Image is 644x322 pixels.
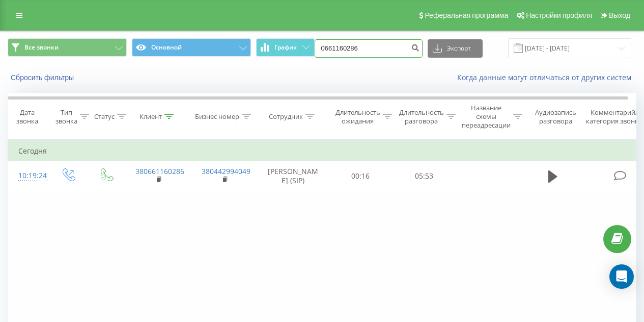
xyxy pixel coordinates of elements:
[393,161,456,191] td: 05:53
[526,11,592,19] span: Настройки профиля
[8,73,79,82] button: Сбросить фильтры
[135,166,184,176] a: 380661160286
[24,43,59,52] span: Все звонки
[609,264,634,289] div: Open Intercom Messenger
[335,108,380,126] div: Длительность ожидания
[132,38,251,57] button: Основной
[531,108,580,126] div: Аудиозапись разговора
[462,104,511,130] div: Название схемы переадресации
[457,72,636,82] a: Когда данные могут отличаться от других систем
[8,108,46,126] div: Дата звонка
[274,44,297,51] span: График
[8,38,127,57] button: Все звонки
[18,166,39,186] div: 10:19:24
[256,38,315,57] button: График
[269,112,303,121] div: Сотрудник
[94,112,115,121] div: Статус
[315,39,423,58] input: Поиск по номеру
[584,108,644,126] div: Комментарий/категория звонка
[399,108,444,126] div: Длительность разговора
[258,161,329,191] td: [PERSON_NAME] (SIP)
[609,11,630,19] span: Выход
[195,112,239,121] div: Бизнес номер
[428,39,483,58] button: Экспорт
[329,161,393,191] td: 00:16
[202,166,250,176] a: 380442994049
[55,108,77,126] div: Тип звонка
[139,112,162,121] div: Клиент
[425,11,508,19] span: Реферальная программа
